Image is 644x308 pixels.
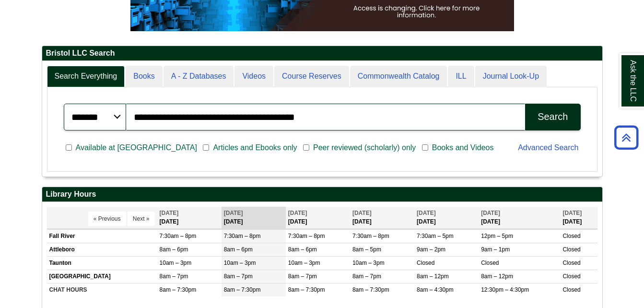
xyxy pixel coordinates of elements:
th: [DATE] [350,207,414,228]
span: Closed [562,233,580,239]
span: Closed [481,260,499,266]
span: [DATE] [288,210,307,216]
span: 8am – 7pm [352,273,381,280]
span: 12:30pm – 4:30pm [481,286,529,293]
span: 8am – 7pm [224,273,253,280]
span: 9am – 1pm [481,246,510,253]
th: [DATE] [222,207,286,228]
a: Back to Top [611,131,642,144]
td: CHAT HOURS [47,284,157,297]
span: Available at [GEOGRAPHIC_DATA] [72,142,201,154]
span: 10am – 3pm [352,260,385,266]
span: 8am – 7:30pm [224,286,261,293]
span: [DATE] [481,210,500,216]
td: [GEOGRAPHIC_DATA] [47,270,157,284]
a: Search Everything [47,66,125,87]
span: Closed [562,286,580,293]
a: Journal Look-Up [475,66,547,87]
span: 10am – 3pm [224,260,256,266]
span: 12pm – 5pm [481,233,513,239]
span: 8am – 12pm [417,273,449,280]
a: Commonwealth Catalog [350,66,447,87]
span: 7:30am – 8pm [352,233,389,239]
span: Books and Videos [428,142,498,154]
span: 8am – 7:30pm [160,286,197,293]
td: Attleboro [47,243,157,256]
span: 8am – 6pm [224,246,253,253]
input: Peer reviewed (scholarly) only [303,143,309,152]
span: Closed [562,246,580,253]
span: 8am – 12pm [481,273,513,280]
a: Videos [234,66,273,87]
th: [DATE] [286,207,350,228]
button: Next » [128,212,155,226]
a: A - Z Databases [164,66,234,87]
span: Peer reviewed (scholarly) only [309,142,420,154]
span: 8am – 7:30pm [288,286,325,293]
span: Closed [562,260,580,266]
button: Search [525,104,580,130]
input: Books and Videos [422,143,428,152]
a: Books [126,66,162,87]
th: [DATE] [414,207,479,228]
a: ILL [448,66,474,87]
span: 9am – 2pm [417,246,445,253]
span: 10am – 3pm [160,260,192,266]
span: Closed [562,273,580,280]
span: 8am – 7pm [288,273,317,280]
h2: Bristol LLC Search [42,46,602,61]
h2: Library Hours [42,187,602,202]
span: 7:30am – 8pm [288,233,325,239]
span: 8am – 4:30pm [417,286,454,293]
button: « Previous [88,212,126,226]
th: [DATE] [479,207,560,228]
span: Closed [417,260,434,266]
span: [DATE] [562,210,582,216]
span: 8am – 6pm [288,246,317,253]
span: 8am – 7:30pm [352,286,389,293]
th: [DATE] [157,207,222,228]
span: 7:30am – 8pm [224,233,261,239]
a: Advanced Search [518,143,578,152]
span: [DATE] [417,210,436,216]
td: Taunton [47,257,157,270]
a: Course Reserves [274,66,349,87]
span: [DATE] [224,210,243,216]
input: Available at [GEOGRAPHIC_DATA] [66,143,72,152]
span: 7:30am – 5pm [417,233,454,239]
span: 8am – 5pm [352,246,381,253]
span: Articles and Ebooks only [209,142,301,154]
span: 8am – 7pm [160,273,188,280]
div: Search [538,111,568,122]
span: 10am – 3pm [288,260,320,266]
td: Fall River [47,229,157,243]
span: [DATE] [352,210,372,216]
span: 8am – 6pm [160,246,188,253]
input: Articles and Ebooks only [203,143,209,152]
span: 7:30am – 8pm [160,233,197,239]
th: [DATE] [560,207,597,228]
span: [DATE] [160,210,179,216]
